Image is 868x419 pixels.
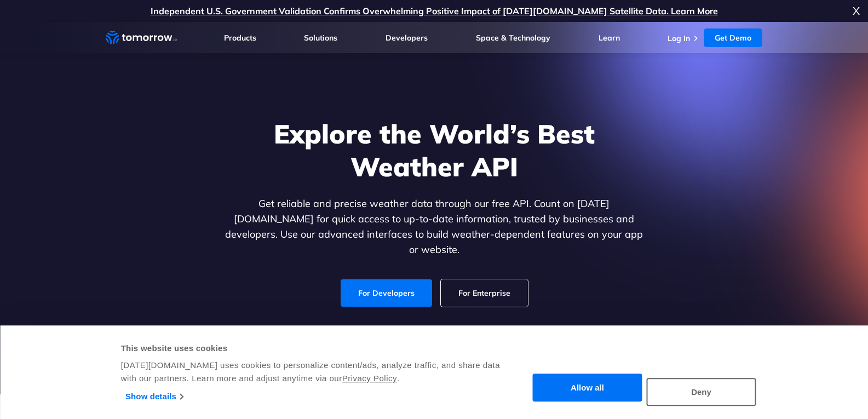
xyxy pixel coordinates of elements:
button: Allow all [533,374,642,402]
a: Home link [106,30,177,46]
a: Log In [668,33,690,43]
a: For Enterprise [441,279,528,307]
a: Get Demo [704,28,762,47]
a: Solutions [304,33,337,43]
p: Get reliable and precise weather data through our free API. Count on [DATE][DOMAIN_NAME] for quic... [223,196,646,257]
a: Space & Technology [476,33,550,43]
a: Products [224,33,256,43]
a: Independent U.S. Government Validation Confirms Overwhelming Positive Impact of [DATE][DOMAIN_NAM... [151,5,718,16]
div: This website uses cookies [121,342,502,355]
a: Show details [125,388,183,405]
a: Learn [599,33,620,43]
a: Privacy Policy [342,374,397,383]
div: [DATE][DOMAIN_NAME] uses cookies to personalize content/ads, analyze traffic, and share data with... [121,359,502,385]
a: Developers [386,33,428,43]
a: For Developers [341,279,432,307]
h1: Explore the World’s Best Weather API [223,117,646,183]
button: Deny [647,378,756,406]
